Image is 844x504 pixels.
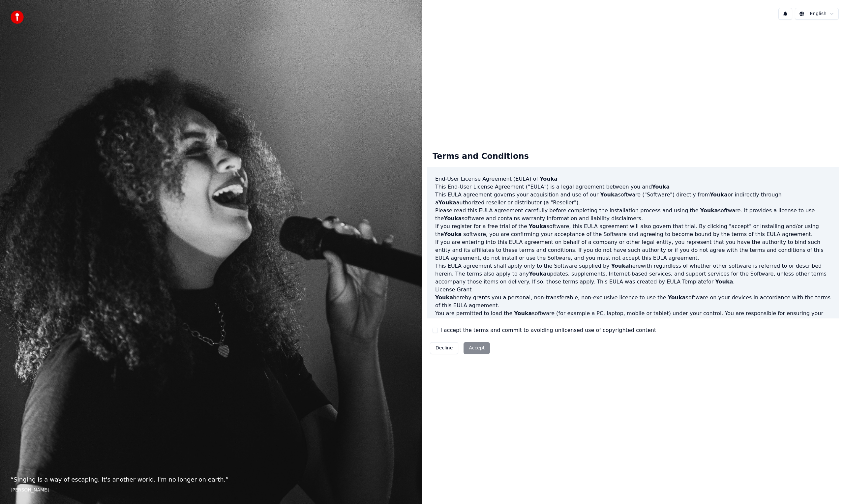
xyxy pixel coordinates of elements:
p: You are permitted to load the software (for example a PC, laptop, mobile or tablet) under your co... [435,310,831,325]
span: Youka [611,263,629,269]
span: Youka [710,192,728,198]
span: Youka [563,318,581,324]
span: Youka [600,192,618,198]
span: Youka [514,310,532,316]
label: I accept the terms and commit to avoiding unlicensed use of copyrighted content [440,326,656,334]
a: EULA Template [667,279,706,285]
span: Youka [529,223,547,229]
span: Youka [668,294,686,301]
p: “ Singing is a way of escaping. It's another world. I'm no longer on earth. ” [11,475,411,484]
span: Youka [438,199,456,206]
p: If you register for a free trial of the software, this EULA agreement will also govern that trial... [435,222,831,238]
span: Youka [529,271,547,277]
button: Decline [430,342,458,354]
p: If you are entering into this EULA agreement on behalf of a company or other legal entity, you re... [435,238,831,262]
footer: [PERSON_NAME] [11,487,411,493]
span: Youka [652,184,670,190]
span: Youka [444,215,462,222]
span: Youka [435,294,453,301]
p: This EULA agreement shall apply only to the Software supplied by herewith regardless of whether o... [435,262,831,286]
img: youka [11,11,24,24]
h3: License Grant [435,286,831,294]
p: Please read this EULA agreement carefully before completing the installation process and using th... [435,207,831,222]
span: Youka [444,231,462,237]
p: This EULA agreement governs your acquisition and use of our software ("Software") directly from o... [435,191,831,207]
h3: End-User License Agreement (EULA) of [435,175,831,183]
div: Terms and Conditions [427,146,534,167]
p: hereby grants you a personal, non-transferable, non-exclusive licence to use the software on your... [435,294,831,310]
span: Youka [540,176,558,182]
p: This End-User License Agreement ("EULA") is a legal agreement between you and [435,183,831,191]
span: Youka [700,207,718,214]
span: Youka [715,279,733,285]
